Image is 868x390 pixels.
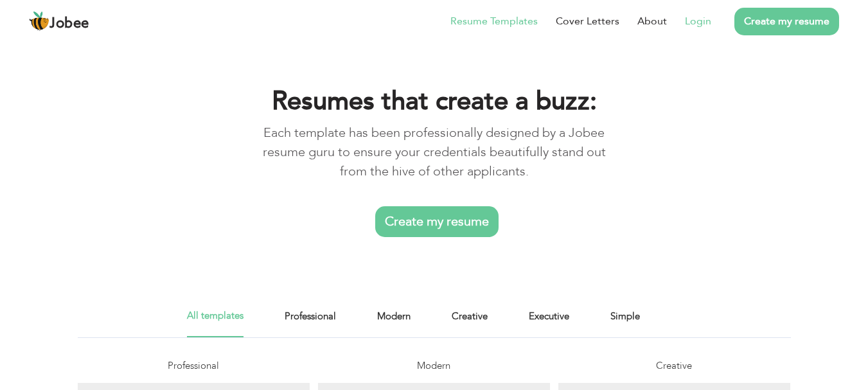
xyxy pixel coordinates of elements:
[49,17,89,31] span: Jobee
[450,13,538,29] a: Resume Templates
[734,8,839,35] a: Create my resume
[685,13,711,29] a: Login
[529,308,569,337] a: Executive
[168,359,219,372] span: Professional
[248,123,621,181] p: Each template has been professionally designed by a Jobee resume guru to ensure your credentials ...
[29,11,89,31] a: Jobee
[375,206,499,237] a: Create my resume
[285,308,336,337] a: Professional
[656,359,692,372] span: Creative
[29,11,49,31] img: jobee.io
[556,13,619,29] a: Cover Letters
[187,308,244,337] a: All templates
[417,359,450,372] span: Modern
[377,308,411,337] a: Modern
[452,308,488,337] a: Creative
[248,85,621,118] h1: Resumes that create a buzz:
[610,308,640,337] a: Simple
[637,13,667,29] a: About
